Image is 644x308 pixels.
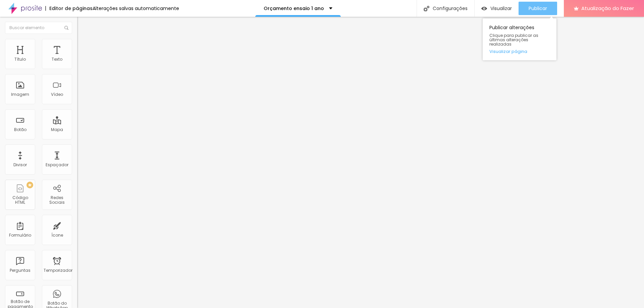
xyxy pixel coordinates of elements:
iframe: Editor [77,17,644,308]
font: Imagem [11,91,29,97]
font: Visualizar [490,5,512,12]
font: Botão [14,127,26,132]
font: Configurações [433,5,468,12]
font: Orçamento ensaio 1 ano [264,5,324,12]
img: Ícone [64,26,68,30]
font: Atualização do Fazer [581,5,634,12]
input: Buscar elemento [5,22,72,34]
font: Perguntas [10,267,31,273]
font: Visualizar página [489,48,527,55]
img: Ícone [424,6,429,11]
font: Mapa [51,127,63,132]
img: view-1.svg [481,6,487,11]
font: Divisor [13,162,27,168]
font: Espaçador [46,162,68,168]
a: Visualizar página [489,49,550,54]
font: Código HTML [12,195,28,205]
button: Visualizar [475,2,519,15]
font: Formulário [9,232,31,238]
font: Editor de páginas [49,5,93,12]
font: Clique para publicar as últimas alterações realizadas [489,33,538,47]
font: Alterações salvas automaticamente [93,5,179,12]
font: Vídeo [51,91,63,97]
font: Ícone [51,232,63,238]
font: Publicar [529,5,547,12]
font: Texto [52,56,62,62]
button: Publicar [519,2,557,15]
font: Título [14,56,26,62]
font: Publicar alterações [489,24,534,31]
font: Redes Sociais [49,195,65,205]
font: Temporizador [44,267,72,273]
